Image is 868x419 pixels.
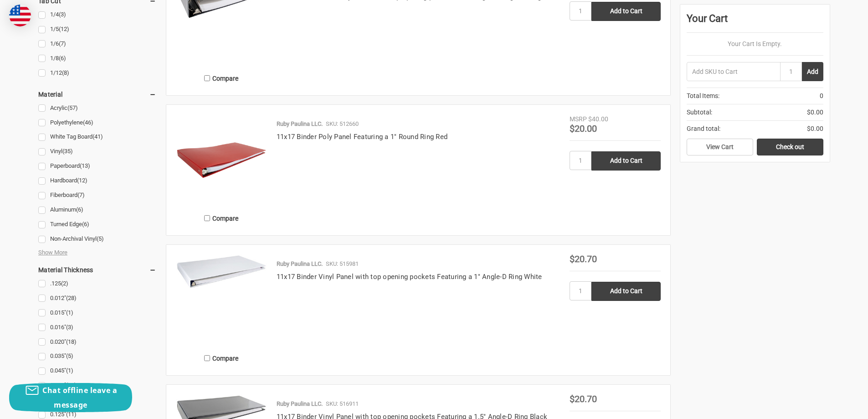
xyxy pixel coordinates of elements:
[83,119,93,126] span: (46)
[176,254,267,346] a: 11x17 Binder Vinyl Panel with top opening pockets Featuring a 1" Angle-D Ring White
[38,160,156,172] a: Paperboard
[38,9,156,21] a: 1/4
[66,295,77,301] span: (28)
[687,139,753,156] a: View Cart
[588,115,608,123] span: $40.00
[38,218,156,231] a: Turned Edge
[66,324,73,331] span: (3)
[591,151,661,171] input: Add to Cart
[326,399,359,409] p: SKU: 516911
[38,248,67,257] span: Show More
[277,259,323,269] p: Ruby Paulina LLC.
[277,399,323,409] p: Ruby Paulina LLC.
[570,393,597,404] span: $20.70
[59,40,66,47] span: (7)
[38,278,156,290] a: .125
[38,264,156,275] h5: Material Thickness
[77,177,87,184] span: (12)
[82,221,89,228] span: (6)
[176,351,267,366] label: Compare
[38,52,156,65] a: 1/8
[76,206,83,213] span: (6)
[807,124,823,134] span: $0.00
[807,108,823,117] span: $0.00
[59,55,66,62] span: (6)
[277,133,447,141] a: 11x17 Binder Poly Panel Featuring a 1" Round Ring Red
[176,71,267,86] label: Compare
[97,235,104,242] span: (5)
[38,145,156,158] a: Vinyl
[67,104,78,111] span: (57)
[66,309,73,316] span: (1)
[687,62,780,81] input: Add SKU to Cart
[59,26,69,32] span: (12)
[687,91,719,101] span: Total Items:
[38,204,156,216] a: Aluminum
[204,355,210,361] input: Compare
[570,114,587,124] div: MSRP
[38,175,156,187] a: Hardboard
[38,350,156,362] a: 0.035"
[591,2,661,21] input: Add to Cart
[38,23,156,36] a: 1/5
[176,114,267,206] img: 11x17 Binder Poly Panel Featuring a 1" Round Ring Red
[687,39,823,49] p: Your Cart Is Empty.
[38,38,156,50] a: 1/6
[38,365,156,377] a: 0.045"
[38,102,156,114] a: Acrylic
[570,253,597,264] span: $20.70
[38,89,156,100] h5: Material
[277,273,542,281] a: 11x17 Binder Vinyl Panel with top opening pockets Featuring a 1" Angle-D Ring White
[38,233,156,245] a: Non-Archival Vinyl
[80,162,90,169] span: (13)
[591,282,661,301] input: Add to Cart
[277,119,323,129] p: Ruby Paulina LLC.
[38,379,156,392] a: 0.055"
[757,139,823,156] a: Check out
[176,254,267,289] img: 11x17 Binder Vinyl Panel with top opening pockets Featuring a 1" Angle-D Ring White
[38,67,156,79] a: 1/12
[38,321,156,334] a: 0.016"
[38,307,156,319] a: 0.015"
[802,62,823,81] button: Add
[77,191,85,198] span: (7)
[9,383,132,412] button: Chat offline leave a message
[42,385,117,410] span: Chat offline leave a message
[92,133,103,140] span: (41)
[38,189,156,202] a: Fiberboard
[204,215,210,221] input: Compare
[326,119,359,129] p: SKU: 512660
[687,124,720,134] span: Grand total:
[820,91,823,101] span: 0
[66,338,77,345] span: (18)
[687,11,823,33] div: Your Cart
[38,336,156,348] a: 0.020"
[9,5,31,26] img: duty and tax information for United States
[326,259,359,269] p: SKU: 515981
[62,148,73,155] span: (35)
[38,292,156,305] a: 0.012"
[66,411,77,418] span: (11)
[38,117,156,129] a: Polyethylene
[38,131,156,143] a: White Tag Board
[687,108,712,117] span: Subtotal:
[176,211,267,226] label: Compare
[59,11,66,18] span: (3)
[61,280,68,287] span: (2)
[62,69,69,76] span: (8)
[204,75,210,81] input: Compare
[66,367,73,374] span: (1)
[570,123,597,134] span: $20.00
[66,352,73,359] span: (5)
